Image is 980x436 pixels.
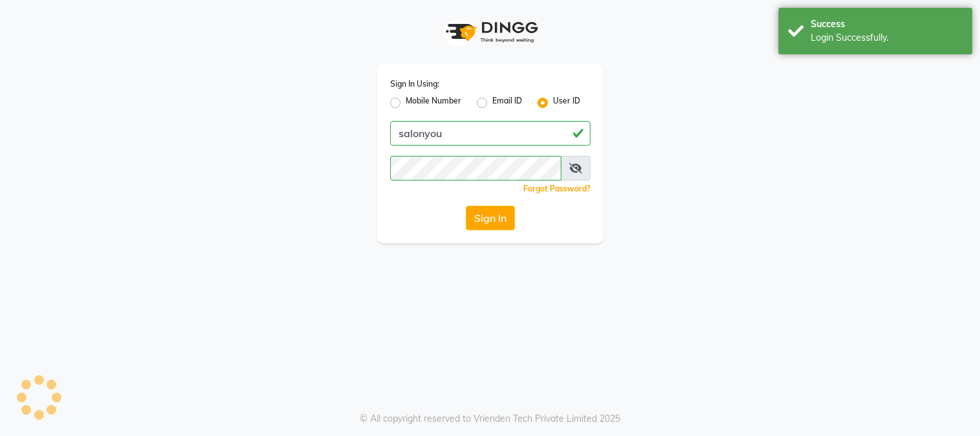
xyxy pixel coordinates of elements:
div: Success [811,17,963,31]
button: Sign In [466,206,515,230]
label: Sign In Using: [390,78,439,90]
label: User ID [553,95,580,111]
input: Username [390,121,590,146]
label: Mobile Number [406,95,461,111]
img: logo1.svg [439,13,542,51]
div: Login Successfully. [811,31,963,45]
input: Username [390,156,561,180]
label: Email ID [492,95,522,111]
a: Forgot Password? [523,184,590,193]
